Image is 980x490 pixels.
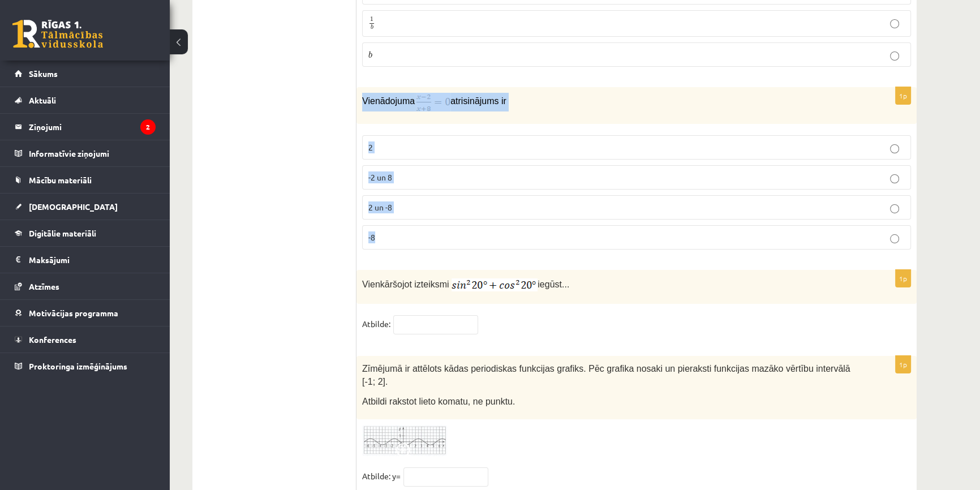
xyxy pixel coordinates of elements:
[29,140,156,166] legend: Informatīvie ziņojumi
[15,273,156,299] a: Atzīmes
[538,280,569,289] span: iegūst...
[368,232,375,242] span: -8
[15,300,156,326] a: Motivācijas programma
[15,87,156,113] a: Aktuāli
[15,353,156,379] a: Proktoringa izmēģinājums
[368,142,373,152] span: 2
[362,315,390,332] p: Atbilde:
[371,25,373,30] span: b
[29,175,92,185] span: Mācību materiāli
[15,167,156,193] a: Mācību materiāli
[15,61,156,87] a: Sākums
[29,281,59,291] span: Atzīmes
[362,364,850,386] span: Zīmējumā ir attēlots kādas periodiskas funkcijas grafiks. Pēc grafika nosaki un pieraksti funkcij...
[890,204,899,213] input: 2 un -8
[895,269,911,287] p: 1p
[362,96,415,106] span: Vienādojuma
[29,228,96,238] span: Digitālie materiāli
[29,247,156,273] legend: Maksājumi
[15,140,156,166] a: Informatīvie ziņojumi
[15,220,156,246] a: Digitālie materiāli
[362,467,401,484] p: Atbilde: y=
[368,51,372,58] span: b
[29,361,127,371] span: Proktoringa izmēģinājums
[15,194,156,220] a: [DEMOGRAPHIC_DATA]
[895,87,911,105] p: 1p
[895,355,911,373] p: 1p
[362,397,515,406] span: Atbildi rakstot lieto komatu, ne punktu.
[362,425,447,456] img: 1.png
[416,93,450,111] img: APldUK0uw5vBAAAAAElFTkSuQmCC
[890,144,899,153] input: 2
[452,278,538,291] img: GaZszqxwjqQAAAABJRU5ErkJggg==
[362,280,449,289] span: Vienkāršojot izteiksmi
[890,174,899,183] input: -2 un 8
[370,17,373,22] span: 1
[29,114,156,140] legend: Ziņojumi
[15,114,156,140] a: Ziņojumi2
[29,334,76,345] span: Konferences
[12,20,103,48] a: Rīgas 1. Tālmācības vidusskola
[15,247,156,273] a: Maksājumi
[29,201,118,212] span: [DEMOGRAPHIC_DATA]
[140,119,156,135] i: 2
[450,96,506,106] span: atrisinājums ir
[368,172,392,182] span: -2 un 8
[29,308,118,318] span: Motivācijas programma
[15,326,156,353] a: Konferences
[29,95,56,105] span: Aktuāli
[890,234,899,243] input: -8
[368,202,392,212] span: 2 un -8
[29,68,58,79] span: Sākums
